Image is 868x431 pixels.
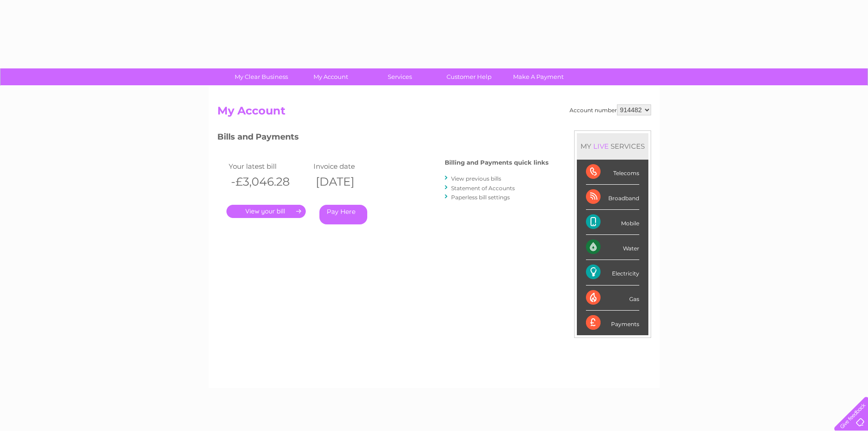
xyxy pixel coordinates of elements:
[586,185,639,210] div: Broadband
[362,68,437,85] a: Services
[293,68,368,85] a: My Account
[586,311,639,335] div: Payments
[311,172,396,191] th: [DATE]
[586,210,639,235] div: Mobile
[586,260,639,285] div: Electricity
[586,160,639,185] div: Telecoms
[217,104,651,122] h2: My Account
[431,68,507,85] a: Customer Help
[445,159,549,166] h4: Billing and Payments quick links
[226,205,306,218] a: .
[501,68,576,85] a: Make A Payment
[217,130,549,146] h3: Bills and Payments
[224,68,299,85] a: My Clear Business
[586,235,639,260] div: Water
[226,172,311,191] th: -£3,046.28
[319,205,367,224] a: Pay Here
[451,194,510,201] a: Paperless bill settings
[577,133,648,159] div: MY SERVICES
[451,175,501,182] a: View previous bills
[226,160,311,172] td: Your latest bill
[451,185,515,192] a: Statement of Accounts
[591,142,611,151] div: LIVE
[570,104,651,115] div: Account number
[586,286,639,311] div: Gas
[311,160,396,172] td: Invoice date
